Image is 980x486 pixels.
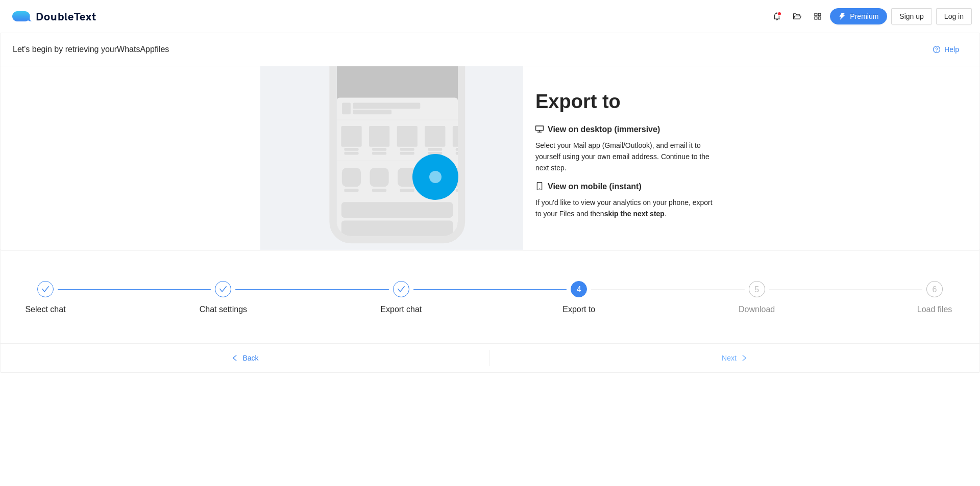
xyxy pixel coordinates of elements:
[16,281,193,318] div: Select chat
[830,8,887,24] button: thunderboltPremium
[562,301,595,318] div: Export to
[231,354,238,363] span: left
[917,301,952,318] div: Load files
[754,285,759,294] span: 5
[769,8,785,24] button: bell
[1,350,489,366] button: leftBack
[789,8,805,24] button: folder-open
[380,301,422,318] div: Export chat
[41,285,50,293] span: check
[535,182,544,190] span: mobile
[933,285,937,294] span: 6
[944,11,964,22] span: Log in
[604,210,665,218] strong: skip the next step
[839,13,846,21] span: thunderbolt
[741,354,748,363] span: right
[925,41,967,58] button: question-circleHelp
[933,46,940,54] span: question-circle
[739,301,775,318] div: Download
[936,8,972,24] button: Log in
[12,11,96,21] a: logoDoubleText
[219,285,227,293] span: check
[549,281,727,318] div: 4Export to
[397,285,405,293] span: check
[535,181,720,193] h5: View on mobile (instant)
[727,281,905,318] div: 5Download
[769,12,785,20] span: bell
[810,12,825,20] span: appstore
[535,181,720,219] div: If you'd like to view your analytics on your phone, export to your Files and then .
[200,301,247,318] div: Chat settings
[535,125,544,133] span: desktop
[13,43,925,56] div: Let's begin by retrieving your WhatsApp files
[12,11,96,21] div: DoubleText
[905,281,964,318] div: 6Load files
[899,11,923,22] span: Sign up
[850,11,878,22] span: Premium
[372,281,549,318] div: Export chat
[577,285,581,294] span: 4
[490,350,979,366] button: Nextright
[722,352,737,364] span: Next
[944,44,959,55] span: Help
[25,301,65,318] div: Select chat
[12,11,36,21] img: logo
[242,352,258,364] span: Back
[535,90,720,114] h1: Export to
[193,281,371,318] div: Chat settings
[535,123,720,136] h5: View on desktop (immersive)
[891,8,932,24] button: Sign up
[810,8,826,24] button: appstore
[790,12,805,20] span: folder-open
[535,123,720,173] div: Select your Mail app (Gmail/Outlook), and email it to yourself using your own email address. Cont...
